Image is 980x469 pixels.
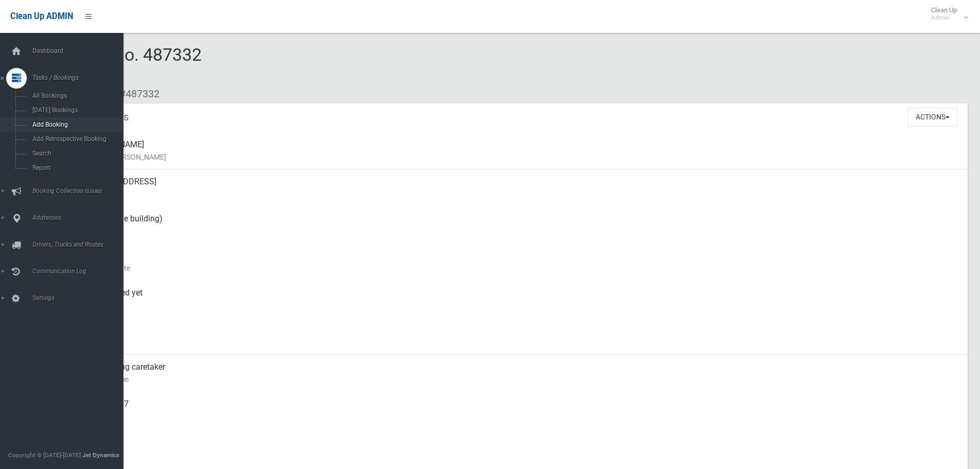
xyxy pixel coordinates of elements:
span: Communication Log [29,268,131,275]
strong: Jet Dynamics [82,451,119,459]
span: Tasks / Bookings [29,74,131,81]
div: 0437677887 [82,392,959,429]
div: eden Bulding caretaker [82,355,959,392]
small: Name of [PERSON_NAME] [82,151,959,163]
button: Actions [908,108,957,127]
small: Address [82,188,959,200]
div: [DATE] [82,244,959,281]
div: Other (inside building) [82,206,959,244]
div: [PERSON_NAME] [82,132,959,169]
span: All Bookings [29,92,122,99]
span: Copyright © [DATE]-[DATE] [8,451,81,459]
small: Collection Date [82,262,959,274]
small: Mobile [82,410,959,423]
span: Add Booking [29,121,122,128]
span: Add Retrospective Booking [29,135,122,143]
span: Drivers, Trucks and Routes [29,241,131,248]
span: Clean Up [926,6,967,22]
small: Contact Name [82,373,959,386]
small: Zone [82,336,959,349]
div: None given [82,429,959,466]
li: #487332 [112,84,159,103]
span: Booking No. 487332 [45,44,202,84]
small: Landline [82,447,959,460]
div: [STREET_ADDRESS] [82,169,959,206]
span: Clean Up ADMIN [10,11,73,21]
span: Search [29,150,122,157]
span: Dashboard [29,47,131,55]
span: Addresses [29,214,131,221]
small: Pickup Point [82,225,959,237]
small: Collected At [82,299,959,311]
span: Booking Collection Issues [29,187,131,195]
span: Report [29,164,122,171]
small: Admin [931,14,957,22]
div: Not collected yet [82,281,959,318]
span: [DATE] Bookings [29,107,122,114]
span: Settings [29,294,131,302]
div: [DATE] [82,318,959,355]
